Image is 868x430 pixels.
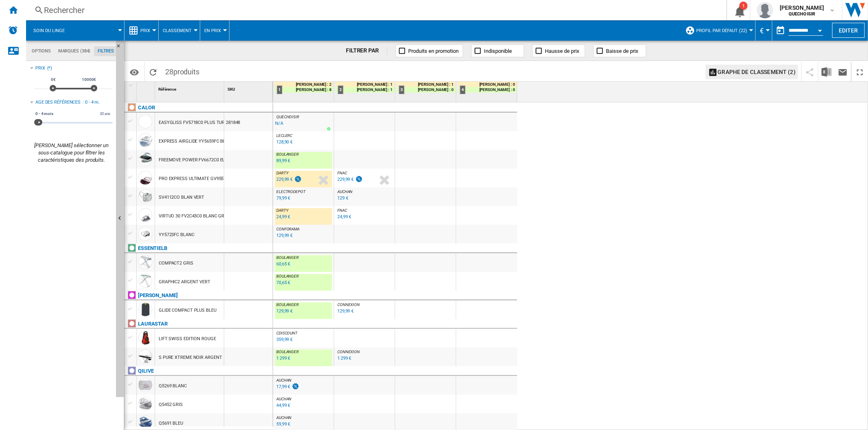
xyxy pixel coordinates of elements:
[276,255,299,260] span: BOULANGER
[757,2,773,18] img: profile.jpg
[138,319,168,329] div: Cliquez pour filtrer sur cette marque
[275,208,332,227] div: DARTY 24,99 €
[822,67,831,77] img: excel-24x24.png
[696,20,751,41] button: Profil par défaut (22)
[116,41,126,55] button: Masquer
[98,111,112,117] span: 30 ans
[224,113,273,131] div: 281848
[275,157,290,165] div: Mise à jour : jeudi 11 septembre 2025 15:42
[159,301,216,320] div: GLIDE COMPACT PLUS BLEU
[294,176,302,182] img: promotionV3.png
[706,65,798,79] button: Graphe de classement (2)
[140,20,154,41] button: Prix
[458,82,517,102] div: 4 [PERSON_NAME] : 0 [PERSON_NAME] : 0
[772,22,789,39] button: md-calendar
[702,62,802,82] div: Sélectionnez 1 à 3 sites en cliquant sur les cellules afin d'afficher un graphe de classement
[275,194,290,202] div: Mise à jour : jeudi 11 septembre 2025 10:06
[396,44,463,57] button: Produits en promotion
[336,171,393,189] div: FNAC 229,99 €
[275,354,290,363] div: Mise à jour : jeudi 11 septembre 2025 15:44
[337,214,351,219] div: 24,99 €
[275,260,290,268] div: Mise à jour : jeudi 11 septembre 2025 15:16
[30,142,113,164] div: [PERSON_NAME] sélectionner un sous-catalogue pour filtrer les caractéristiques des produits.
[276,261,290,267] div: 60,65 €
[593,44,646,57] button: Baisse de prix
[159,348,222,367] div: S PURE XTREME NOIR ARGENT
[336,354,351,363] div: Mise à jour : jeudi 11 septembre 2025 13:00
[275,307,293,315] div: Mise à jour : jeudi 11 septembre 2025 15:39
[163,20,196,41] button: Classement
[337,308,354,314] div: 129,99 €
[291,383,300,390] img: promotionV3.png
[276,331,297,335] span: CDISCOUNT
[336,350,393,368] div: CONNEXION 1 299 €
[756,20,772,41] md-menu: Currency
[163,28,192,33] span: Classement
[140,28,150,33] span: Prix
[337,302,360,307] span: CONNEXION
[780,4,824,12] span: [PERSON_NAME]
[275,133,332,152] div: LECLERC 128,90 €
[204,28,221,33] span: En Prix
[159,207,228,226] div: VIRTUO 30 FV2C43C0 BLANC GRIS
[276,350,299,354] span: BOULANGER
[83,99,113,106] div: : 0 - 4 m.
[336,194,348,202] div: Mise à jour : jeudi 11 septembre 2025 06:13
[30,20,120,41] div: Soin du linge
[275,227,332,245] div: CONFORAMA 129,99 €
[336,189,393,208] div: AUCHAN 129 €
[276,177,293,182] div: 229,99 €
[276,195,290,201] div: 79,99 €
[276,171,289,175] span: DARTY
[276,384,290,389] div: 17,99 €
[276,233,293,238] div: 129,99 €
[460,85,466,94] div: 4
[813,22,827,37] button: Open calendar
[276,302,299,307] span: BOULANGER
[275,383,300,391] div: Mise à jour : jeudi 11 septembre 2025 05:45
[275,119,283,128] div: N/A
[138,82,155,94] div: Sort None
[276,397,291,401] span: AUCHAN
[337,177,354,182] div: 229,99 €
[832,23,865,38] button: Editer
[157,82,224,94] div: Sort None
[484,48,512,54] span: Indisponible
[33,28,65,33] span: Soin du linge
[336,213,351,221] div: Mise à jour : jeudi 11 septembre 2025 12:27
[818,62,835,81] button: Télécharger au format Excel
[276,214,290,219] div: 24,99 €
[35,65,45,72] div: Prix
[173,67,199,76] span: produits
[204,20,225,41] div: En Prix
[276,415,291,420] span: AUCHAN
[159,113,241,132] div: EASYGLISS FV5718C0 PLUS TURQUOISE
[337,171,347,175] span: FNAC
[276,308,293,314] div: 129,99 €
[55,46,94,56] md-tab-item: Marques (384)
[275,378,332,397] div: AUCHAN 17,99 €
[129,20,154,41] div: Prix
[275,176,302,184] div: Mise à jour : jeudi 11 septembre 2025 15:40
[275,87,334,93] div: [PERSON_NAME] : 8
[33,20,73,41] button: Soin du linge
[35,99,81,106] div: Age des références
[458,82,517,87] div: [PERSON_NAME] : 0
[116,41,124,397] button: Masquer
[275,171,332,189] div: DARTY 229,99 €
[275,420,290,428] div: Mise à jour : jeudi 11 septembre 2025 05:45
[275,331,332,350] div: CDISCOUNT 359,99 €
[408,48,459,54] span: Produits en promotion
[94,46,118,56] md-tab-item: Filtres
[760,26,764,35] span: €
[275,213,290,221] div: Mise à jour : jeudi 11 septembre 2025 01:32
[346,47,387,55] div: FILTRER PAR
[8,25,18,35] img: alerts-logo.svg
[275,152,332,171] div: BOULANGER 89,99 €
[158,87,176,91] span: Référence
[760,20,768,41] button: €
[159,330,216,348] div: LIFT SWISS EDITION ROUGE
[81,76,97,83] span: 10000€
[337,208,347,213] span: FNAC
